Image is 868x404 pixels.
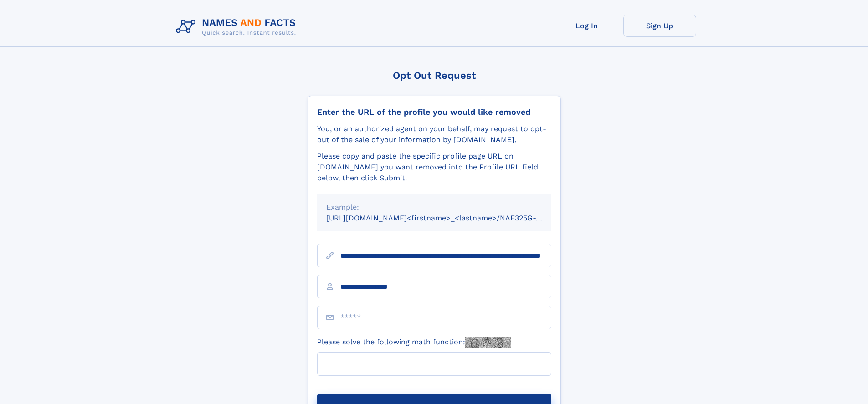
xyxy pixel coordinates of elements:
[550,15,623,37] a: Log In
[326,214,569,222] small: [URL][DOMAIN_NAME]<firstname>_<lastname>/NAF325G-xxxxxxxx
[623,15,696,37] a: Sign Up
[317,337,511,348] label: Please solve the following math function:
[317,107,551,117] div: Enter the URL of the profile you would like removed
[326,202,542,213] div: Example:
[308,70,561,81] div: Opt Out Request
[317,123,551,145] div: You, or an authorized agent on your behalf, may request to opt-out of the sale of your informatio...
[172,15,303,39] img: Logo Names and Facts
[317,151,551,184] div: Please copy and paste the specific profile page URL on [DOMAIN_NAME] you want removed into the Pr...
